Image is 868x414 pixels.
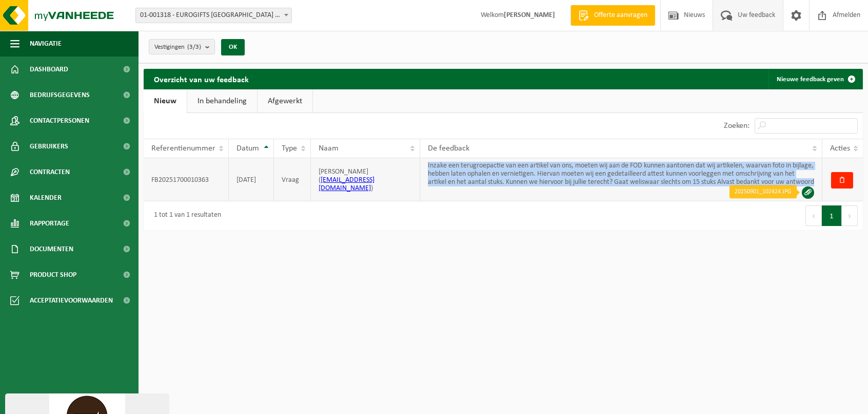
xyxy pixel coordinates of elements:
[144,89,187,113] a: Nieuw
[30,57,68,82] span: Dashboard
[420,158,822,201] td: Inzake een terugroepactie van een artikel van ons, moeten wij aan de FOD kunnen aantonen dat wij ...
[30,288,113,313] span: Acceptatievoorwaarden
[236,144,259,153] span: Datum
[5,391,171,414] iframe: chat widget
[30,211,69,236] span: Rapportage
[282,144,297,153] span: Type
[229,158,274,201] td: [DATE]
[30,262,76,288] span: Product Shop
[842,205,858,226] button: Next
[319,176,374,192] a: [EMAIL_ADDRESS][DOMAIN_NAME]
[30,185,62,211] span: Kalender
[221,39,245,55] button: OK
[144,158,229,201] td: FB20251700010363
[570,5,655,26] a: Offerte aanvragen
[30,31,62,57] span: Navigatie
[149,39,215,54] button: Vestigingen(3/3)
[30,108,89,134] span: Contactpersonen
[187,44,201,50] count: (3/3)
[187,89,257,113] a: In behandeling
[151,144,215,153] span: Referentienummer
[135,8,292,23] span: 01-001318 - EUROGIFTS BELGIUM NV - WERVIK
[30,236,73,262] span: Documenten
[136,8,291,23] span: 01-001318 - EUROGIFTS BELGIUM NV - WERVIK
[805,205,822,226] button: Previous
[504,11,555,19] strong: [PERSON_NAME]
[44,2,120,78] img: Profielafbeelding agent
[274,158,311,201] td: Vraag
[149,206,221,225] div: 1 tot 1 van 1 resultaten
[30,159,70,185] span: Contracten
[724,122,749,130] label: Zoeken:
[319,144,339,153] span: Naam
[154,40,201,55] span: Vestigingen
[830,144,850,153] span: Acties
[768,69,862,89] a: Nieuwe feedback geven
[30,82,90,108] span: Bedrijfsgegevens
[258,89,312,113] a: Afgewerkt
[822,205,842,226] button: 1
[144,69,259,89] h2: Overzicht van uw feedback
[30,134,68,159] span: Gebruikers
[428,144,469,153] span: De feedback
[591,10,650,21] span: Offerte aanvragen
[311,158,420,201] td: [PERSON_NAME] ( )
